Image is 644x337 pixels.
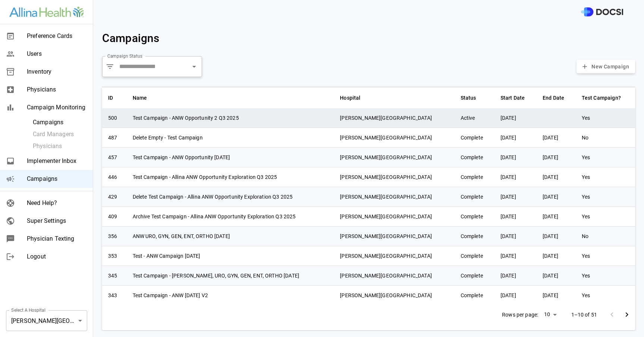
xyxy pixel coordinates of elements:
[571,311,597,318] p: 1–10 of 51
[334,87,454,108] th: Hospital
[27,199,87,208] span: Need Help?
[576,87,635,108] th: Test Campaign?
[27,252,87,261] span: Logout
[537,246,576,266] td: [DATE]
[127,108,334,128] td: Test Campaign - ANW Opportunity 2 Q3 2025
[27,85,87,94] span: Physicians
[537,286,576,305] td: [DATE]
[455,108,495,128] td: Active
[102,286,127,305] td: 343
[495,128,537,147] td: [DATE]
[102,167,127,187] td: 446
[495,266,537,286] td: [DATE]
[33,118,87,127] span: Campaigns
[576,167,635,187] td: Yes
[107,53,142,59] label: Campaign Status
[495,286,537,305] td: [DATE]
[537,226,576,246] td: [DATE]
[619,307,634,322] button: Go to next page
[102,187,127,206] td: 429
[334,187,454,206] td: [PERSON_NAME][GEOGRAPHIC_DATA]
[102,226,127,246] td: 356
[27,234,87,243] span: Physician Texting
[127,226,334,246] td: ANW URO, GYN, GEN, ENT, ORTHO [DATE]
[576,226,635,246] td: No
[502,311,538,318] p: Rows per page:
[495,226,537,246] td: [DATE]
[127,87,334,108] th: Name
[576,128,635,147] td: No
[102,32,159,45] span: Campaigns
[455,286,495,305] td: Complete
[127,147,334,167] td: Test Campaign - ANW Opportunity [DATE]
[576,108,635,128] td: Yes
[577,60,635,74] button: New Campaign
[9,7,84,17] img: Site Logo
[495,87,537,108] th: Start Date
[27,67,87,76] span: Inventory
[102,87,127,108] th: ID
[102,128,127,147] td: 487
[127,266,334,286] td: Test Campaign - [PERSON_NAME], URO, GYN, GEN, ENT, ORTHO [DATE]
[127,246,334,266] td: Test - ANW Campaign [DATE]
[127,128,334,147] td: Delete Empty - Test Campaign
[537,147,576,167] td: [DATE]
[334,167,454,187] td: [PERSON_NAME][GEOGRAPHIC_DATA]
[537,266,576,286] td: [DATE]
[334,266,454,286] td: [PERSON_NAME][GEOGRAPHIC_DATA]
[537,187,576,206] td: [DATE]
[455,87,495,108] th: Status
[334,206,454,226] td: [PERSON_NAME][GEOGRAPHIC_DATA]
[541,309,559,320] div: 10
[455,147,495,167] td: Complete
[455,128,495,147] td: Complete
[27,157,87,166] span: Implementer Inbox
[27,174,87,183] span: Campaigns
[102,266,127,286] td: 345
[189,61,199,72] button: Open
[27,216,87,225] span: Super Settings
[495,147,537,167] td: [DATE]
[455,206,495,226] td: Complete
[334,226,454,246] td: [PERSON_NAME][GEOGRAPHIC_DATA]
[495,246,537,266] td: [DATE]
[455,187,495,206] td: Complete
[576,206,635,226] td: Yes
[495,206,537,226] td: [DATE]
[6,310,87,331] div: [PERSON_NAME][GEOGRAPHIC_DATA]
[455,167,495,187] td: Complete
[334,147,454,167] td: [PERSON_NAME][GEOGRAPHIC_DATA]
[27,103,87,112] span: Campaign Monitoring
[127,206,334,226] td: Archive Test Campaign - Allina ANW Opportunity Exploration Q3 2025
[102,108,127,128] td: 500
[127,167,334,187] td: Test Campaign - Allina ANW Opportunity Exploration Q3 2025
[576,286,635,305] td: Yes
[537,167,576,187] td: [DATE]
[334,286,454,305] td: [PERSON_NAME][GEOGRAPHIC_DATA]
[334,128,454,147] td: [PERSON_NAME][GEOGRAPHIC_DATA]
[127,286,334,305] td: Test Campaign - ANW [DATE] V2
[27,32,87,41] span: Preference Cards
[11,307,45,313] label: Select A Hospital
[455,226,495,246] td: Complete
[495,187,537,206] td: [DATE]
[334,246,454,266] td: [PERSON_NAME][GEOGRAPHIC_DATA]
[495,108,537,128] td: [DATE]
[127,187,334,206] td: Delete Test Campaign - Allina ANW Opportunity Exploration Q3 2025
[455,266,495,286] td: Complete
[27,49,87,58] span: Users
[537,87,576,108] th: End Date
[537,128,576,147] td: [DATE]
[334,108,454,128] td: [PERSON_NAME][GEOGRAPHIC_DATA]
[455,246,495,266] td: Complete
[576,266,635,286] td: Yes
[102,246,127,266] td: 353
[102,206,127,226] td: 409
[576,187,635,206] td: Yes
[495,167,537,187] td: [DATE]
[537,206,576,226] td: [DATE]
[102,147,127,167] td: 457
[576,246,635,266] td: Yes
[576,147,635,167] td: Yes
[581,7,623,17] img: DOCSI Logo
